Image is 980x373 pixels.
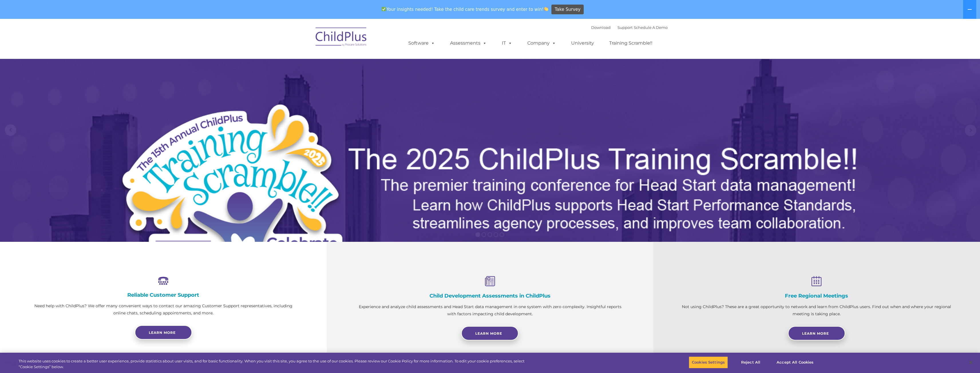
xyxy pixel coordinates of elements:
span: Take Survey [555,5,581,15]
button: Close [965,356,977,369]
a: Support [617,25,633,30]
h4: Reliable Customer Support [29,292,298,298]
button: Accept All Cookies [773,356,817,368]
span: Phone number [80,61,104,65]
span: Learn more [149,330,176,335]
span: Learn More [802,331,829,336]
a: Software [403,37,441,49]
button: Cookies Settings [689,356,728,368]
img: ChildPlus by Procare Solutions [313,23,370,52]
font: | [591,25,668,30]
a: University [565,37,600,49]
h4: Child Development Assessments in ChildPlus [355,293,625,299]
a: Download [591,25,611,30]
a: Schedule A Demo [634,25,668,30]
button: Reject All [733,356,769,368]
p: Experience and analyze child assessments and Head Start data management in one system with zero c... [355,303,625,318]
a: Learn more [135,325,192,340]
div: This website uses cookies to create a better user experience, provide statistics about user visit... [19,358,539,370]
img: 👏 [544,7,548,11]
a: Take Survey [551,5,584,15]
p: Not using ChildPlus? These are a great opportunity to network and learn from ChildPlus users. Fin... [682,303,951,318]
p: Need help with ChildPlus? We offer many convenient ways to contact our amazing Customer Support r... [29,302,298,317]
span: Learn More [475,331,502,336]
img: ✅ [382,7,386,11]
h4: Free Regional Meetings [682,293,951,299]
a: IT [496,37,518,49]
span: Your insights needed! Take the child care trends survey and enter to win! [379,4,551,15]
span: Last name [80,38,97,42]
a: Learn More [788,326,845,340]
a: Training Scramble!! [603,37,658,49]
a: Assessments [444,37,492,49]
a: Company [522,37,562,49]
a: Learn More [461,326,518,340]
